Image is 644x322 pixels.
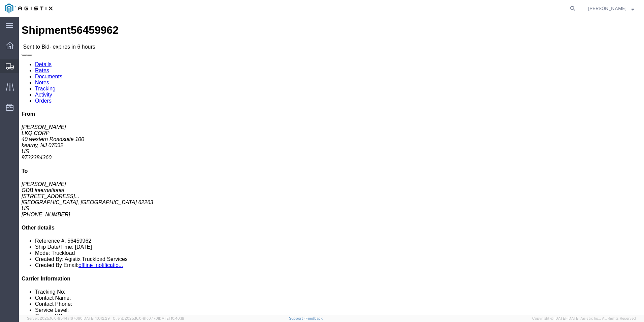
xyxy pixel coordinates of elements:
iframe: FS Legacy Container [19,17,644,315]
span: Server: 2025.16.0-9544af67660 [27,316,110,320]
img: logo [5,3,53,14]
a: Feedback [305,316,323,320]
span: Corey Keys [588,5,626,12]
span: [DATE] 10:42:29 [83,316,110,320]
span: Copyright © [DATE]-[DATE] Agistix Inc., All Rights Reserved [532,316,636,321]
span: [DATE] 10:40:19 [158,316,184,320]
button: [PERSON_NAME] [588,4,635,12]
a: Support [289,316,306,320]
span: Client: 2025.16.0-8fc0770 [113,316,184,320]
